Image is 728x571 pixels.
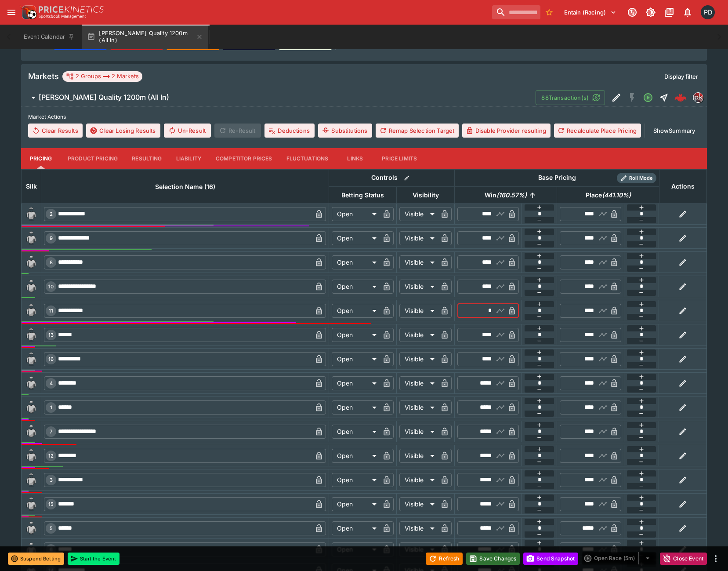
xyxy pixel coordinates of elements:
div: Visible [399,473,438,487]
div: Open [332,352,380,366]
div: 2 Groups 2 Markets [66,71,139,82]
div: Open [332,400,380,415]
img: blank-silk.png [24,542,38,556]
button: [PERSON_NAME] Quality 1200m (All In) [82,25,208,49]
div: Open [332,542,380,556]
div: Visible [399,231,438,245]
button: Connected to PK [624,4,640,20]
img: blank-silk.png [24,280,38,294]
button: Straight [656,90,672,105]
label: Market Actions [28,110,700,124]
div: Open [332,473,380,487]
div: pricekinetics [693,92,703,103]
img: blank-silk.png [24,449,38,463]
span: 5 [48,525,54,531]
div: Open [332,449,380,463]
span: 9 [48,235,54,241]
div: Visible [399,328,438,342]
div: Visible [399,449,438,463]
img: blank-silk.png [24,231,38,245]
div: split button [582,552,656,564]
h6: [PERSON_NAME] Quality 1200m (All In) [39,93,169,102]
button: Disable Provider resulting [462,124,550,138]
span: 10 [47,284,55,290]
div: Visible [399,376,438,390]
button: Fluctuations [279,148,336,169]
span: 1 [48,404,54,411]
span: Selection Name (16) [145,182,225,192]
img: blank-silk.png [24,352,38,366]
svg: Open [643,92,653,103]
img: Sportsbook Management [39,15,86,18]
em: ( 441.10 %) [602,190,631,200]
button: ShowSummary [648,124,700,138]
img: blank-silk.png [24,376,38,390]
button: Deductions [264,124,315,138]
th: Silk [22,169,41,203]
button: [PERSON_NAME] Quality 1200m (All In) [21,89,536,106]
button: No Bookmarks [542,5,556,19]
div: Show/hide Price Roll mode configuration. [617,173,656,183]
button: open drawer [4,4,19,20]
img: logo-cerberus--red.svg [674,91,687,104]
div: Visible [399,207,438,221]
div: bc6b01f8-bf06-4083-83df-f8ba789737ac [674,91,687,104]
th: Controls [329,169,455,186]
div: Open [332,304,380,318]
button: Display filter [659,69,703,84]
button: more [710,553,721,564]
span: Roll Mode [626,175,656,182]
input: search [492,5,540,19]
div: Open [332,207,380,221]
span: Betting Status [332,190,394,200]
button: Notifications [680,4,695,20]
div: Open [332,231,380,245]
span: Visibility [403,190,449,200]
h5: Markets [28,71,59,81]
button: Bulk edit [401,172,413,184]
button: Un-Result [164,124,211,138]
span: 4 [48,380,54,386]
em: ( 160.57 %) [496,190,527,200]
button: Clear Results [28,124,83,138]
div: Visible [399,304,438,318]
button: Product Pricing [61,148,125,169]
div: Paul Dicioccio [701,5,715,19]
img: blank-silk.png [24,497,38,511]
button: Toggle light/dark mode [643,4,659,20]
span: 16 [47,356,55,362]
button: Save Changes [466,553,520,565]
div: Open [332,425,380,439]
button: Pricing [21,148,61,169]
div: Open [332,255,380,269]
img: pricekinetics [693,93,703,102]
img: blank-silk.png [24,473,38,487]
img: blank-silk.png [24,304,38,318]
button: Start the Event [68,553,120,565]
span: 2 [48,211,54,217]
button: Recalculate Place Pricing [554,124,641,138]
div: Visible [399,400,438,415]
button: Clear Losing Results [86,124,160,138]
div: Open [332,497,380,511]
button: Send Snapshot [523,553,578,565]
a: bc6b01f8-bf06-4083-83df-f8ba789737ac [672,89,689,106]
img: blank-silk.png [24,400,38,415]
div: Visible [399,280,438,294]
img: PriceKinetics [39,6,104,13]
span: 13 [47,332,55,338]
div: Visible [399,521,438,535]
img: blank-silk.png [24,425,38,439]
button: Substitutions [318,124,372,138]
button: Resulting [125,148,169,169]
div: Base Pricing [535,172,580,183]
button: Price Limits [375,148,424,169]
th: Actions [659,169,706,203]
div: Open [332,280,380,294]
img: blank-silk.png [24,521,38,535]
button: Liability [169,148,209,169]
img: blank-silk.png [24,207,38,221]
button: Refresh [426,553,463,565]
button: Competitor Prices [209,148,279,169]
